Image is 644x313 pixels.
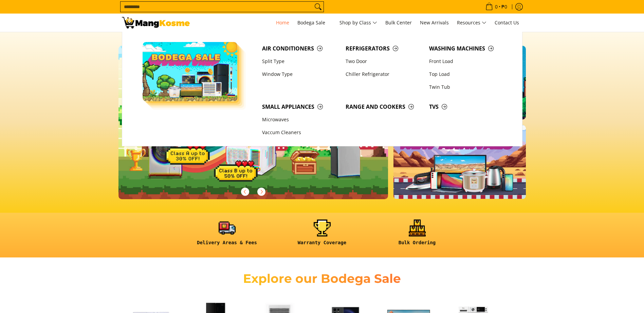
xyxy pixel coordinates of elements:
span: Washing Machines [429,44,506,53]
img: Bodega Sale [143,42,238,101]
span: ₱0 [500,4,508,9]
span: Bulk Center [385,19,412,26]
a: Air Conditioners [259,42,342,55]
a: Two Door [342,55,426,68]
a: Twin Tub [426,81,509,93]
span: Air Conditioners [262,44,339,53]
a: <h6><strong>Bulk Ordering</strong></h6> [373,220,461,251]
a: Front Load [426,55,509,68]
a: Top Load [426,68,509,81]
a: Split Type [259,55,342,68]
a: Bulk Center [382,14,415,32]
span: Shop by Class [339,19,377,27]
a: <h6><strong>Warranty Coverage</strong></h6> [278,220,366,251]
span: 0 [494,4,499,9]
span: • [483,3,509,11]
span: TVs [429,103,506,111]
span: Bodega Sale [297,19,331,27]
span: Small Appliances [262,103,339,111]
span: New Arrivals [420,19,449,26]
h2: Explore our Bodega Sale [224,271,421,286]
img: Mang Kosme: Your Home Appliances Warehouse Sale Partner! [122,17,190,28]
a: Home [273,14,293,32]
a: Washing Machines [426,42,509,55]
a: Refrigerators [342,42,426,55]
button: Previous [238,184,253,199]
a: Shop by Class [336,14,381,32]
a: Small Appliances [259,100,342,113]
a: Window Type [259,68,342,81]
span: Refrigerators [346,44,422,53]
a: Bodega Sale [294,14,335,32]
a: Chiller Refrigerator [342,68,426,81]
a: TVs [426,100,509,113]
a: Microwaves [259,113,342,126]
a: <h6><strong>Delivery Areas & Fees</strong></h6> [183,220,271,251]
button: Next [254,184,269,199]
a: Contact Us [491,14,522,32]
span: Resources [457,19,486,27]
span: Range and Cookers [346,103,422,111]
span: Contact Us [495,19,519,26]
a: Range and Cookers [342,100,426,113]
nav: Main Menu [197,14,522,32]
a: Vaccum Cleaners [259,126,342,139]
button: Search [313,2,324,12]
a: New Arrivals [417,14,452,32]
a: More [118,46,410,210]
a: Resources [454,14,490,32]
span: Home [276,19,289,26]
